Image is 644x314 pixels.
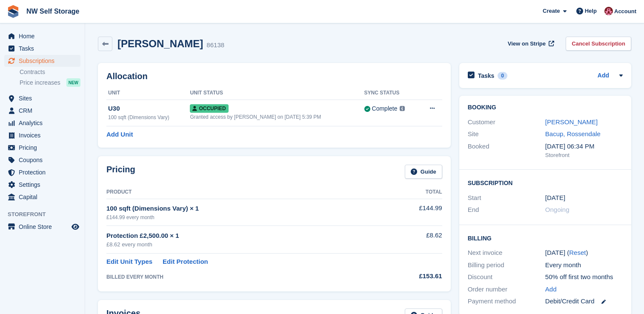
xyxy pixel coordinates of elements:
img: icon-info-grey-7440780725fd019a000dd9b08b2336e03edf1995a4989e88bcd33f0948082b44.svg [400,106,405,111]
span: Coupons [19,154,70,166]
a: Bacup, Rossendale [545,130,601,137]
span: Settings [19,179,70,191]
div: Site [468,129,545,139]
a: Guide [405,165,442,179]
a: menu [4,179,80,191]
td: £8.62 [380,226,442,254]
a: menu [4,191,80,203]
div: 86138 [206,40,224,50]
span: Storefront [8,210,85,219]
div: Payment method [468,297,545,306]
a: menu [4,30,80,42]
span: Invoices [19,129,70,141]
a: NW Self Storage [23,4,83,18]
div: End [468,205,545,215]
h2: Billing [468,234,623,242]
h2: Allocation [106,71,442,81]
span: Create [543,7,560,15]
span: Home [19,30,70,42]
span: Protection [19,166,70,178]
div: Granted access by [PERSON_NAME] on [DATE] 5:39 PM [190,113,364,121]
a: Edit Unit Types [106,257,152,267]
div: NEW [66,78,80,87]
a: menu [4,43,80,54]
img: Josh Vines [604,7,613,15]
a: menu [4,154,80,166]
div: [DATE] ( ) [545,248,623,258]
span: Help [585,7,597,15]
div: Discount [468,272,545,282]
span: CRM [19,105,70,117]
div: Debit/Credit Card [545,297,623,306]
a: Add [598,71,609,81]
span: Analytics [19,117,70,129]
th: Total [380,186,442,199]
a: Add [545,285,557,294]
a: menu [4,129,80,141]
th: Unit Status [190,86,364,100]
a: Price increases NEW [20,78,80,87]
span: Price increases [20,79,60,87]
a: Edit Protection [163,257,208,267]
span: View on Stripe [508,40,546,48]
a: Reset [569,249,586,256]
div: U30 [108,104,190,114]
h2: [PERSON_NAME] [117,38,203,49]
th: Unit [106,86,190,100]
div: Complete [372,104,398,113]
img: stora-icon-8386f47178a22dfd0bd8f6a31ec36ba5ce8667c1dd55bd0f319d3a0aa187defe.svg [7,5,20,18]
span: Account [614,7,636,16]
td: £144.99 [380,199,442,226]
th: Sync Status [364,86,418,100]
th: Product [106,186,380,199]
div: 50% off first two months [545,272,623,282]
div: BILLED EVERY MONTH [106,273,380,281]
h2: Pricing [106,165,135,179]
span: Subscriptions [19,55,70,67]
div: 100 sqft (Dimensions Vary) [108,114,190,121]
div: Booked [468,142,545,160]
a: menu [4,142,80,154]
a: menu [4,221,80,233]
div: Storefront [545,151,623,160]
div: Customer [468,117,545,127]
div: Every month [545,260,623,270]
a: menu [4,166,80,178]
a: Cancel Subscription [566,37,631,51]
div: £153.61 [380,271,442,281]
h2: Subscription [468,178,623,187]
h2: Booking [468,104,623,111]
span: Capital [19,191,70,203]
time: 2025-05-16 00:00:00 UTC [545,193,565,203]
div: [DATE] 06:34 PM [545,142,623,151]
a: menu [4,92,80,104]
span: Pricing [19,142,70,154]
div: 100 sqft (Dimensions Vary) × 1 [106,204,380,214]
div: 0 [498,72,507,80]
div: £8.62 every month [106,240,380,249]
a: menu [4,55,80,67]
a: menu [4,117,80,129]
a: Add Unit [106,130,133,140]
span: Tasks [19,43,70,54]
span: Online Store [19,221,70,233]
a: [PERSON_NAME] [545,118,598,126]
div: £144.99 every month [106,214,380,221]
div: Order number [468,285,545,294]
div: Start [468,193,545,203]
a: Preview store [70,222,80,232]
span: Occupied [190,104,228,113]
a: Contracts [20,68,80,76]
h2: Tasks [478,72,495,80]
a: menu [4,105,80,117]
span: Sites [19,92,70,104]
div: Protection £2,500.00 × 1 [106,231,380,241]
a: View on Stripe [504,37,556,51]
div: Next invoice [468,248,545,258]
span: Ongoing [545,206,570,213]
div: Billing period [468,260,545,270]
